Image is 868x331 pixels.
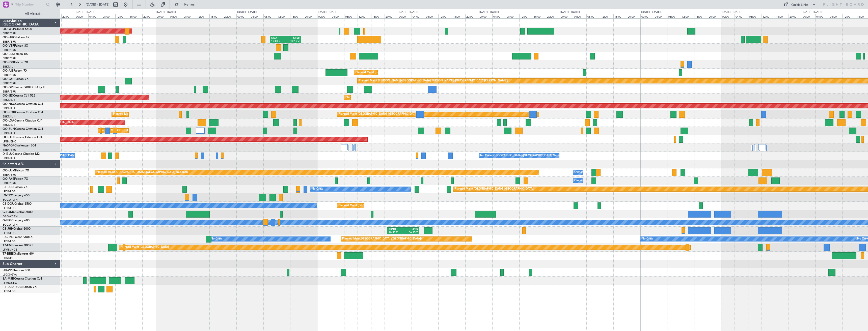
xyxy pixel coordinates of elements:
div: 16:00 [371,14,385,18]
div: 16:00 [290,14,304,18]
div: 00:00 [75,14,88,18]
div: 04:00 [492,14,506,18]
div: No Crew [642,235,653,243]
span: N604GF [3,144,14,147]
span: OO-LUX [3,136,14,139]
div: 08:00 [667,14,681,18]
span: All Aircraft [13,12,53,16]
span: OO-FAE [3,177,14,180]
a: LFPB/LBG [3,190,16,193]
div: [DATE] - [DATE] [641,10,661,14]
span: CS-JHH [3,227,13,230]
a: G-LEGCLegacy 600 [3,219,30,222]
a: OO-LUMFalcon 7X [3,169,29,172]
div: 10:00 Z [271,40,285,43]
div: No Crew [211,235,222,243]
div: Planned Maint Kortrijk-[GEOGRAPHIC_DATA] [345,94,404,101]
div: 16:00 [775,14,788,18]
a: LFPB/LBG [3,231,16,235]
div: 12:00 [438,14,452,18]
a: OO-ZUNCessna Citation CJ4 [3,128,43,131]
div: 16:00 [613,14,627,18]
div: Planned Maint [GEOGRAPHIC_DATA] ([GEOGRAPHIC_DATA] National) [96,169,188,176]
div: 20:00 [546,14,559,18]
span: OO-HHO [3,36,16,39]
a: F-HECDFalcon 7X [3,186,28,189]
span: Refresh [180,3,201,6]
span: F-GPNJ [3,236,13,239]
span: OO-ELK [3,53,14,56]
button: Quick Links [781,1,819,9]
div: 12:00 [196,14,209,18]
a: EBKT/KJK [3,156,15,160]
div: 20:00 [223,14,236,18]
div: 00:00 [560,14,573,18]
div: 08:00 [102,14,115,18]
a: EBBR/BRU [3,173,16,177]
a: LTBA/ISL [3,256,14,260]
div: 20:00 [627,14,640,18]
a: EBBR/BRU [3,90,16,94]
div: 16:00 [452,14,465,18]
a: OO-LXACessna Citation CJ4 [3,119,42,122]
span: OO-LUM [3,169,15,172]
div: 20:00 [465,14,479,18]
a: F-HECD (SUB)Falcon 7X [3,286,37,289]
div: 16:00 [533,14,546,18]
div: [DATE] - [DATE] [237,10,257,14]
div: [DATE] - [DATE] [803,10,822,14]
div: No Crew [312,185,323,193]
a: OO-FAEFalcon 7X [3,177,28,180]
span: OO-AIE [3,69,13,72]
a: EGGW/LTN [3,215,18,218]
div: 08:00 [748,14,762,18]
a: OO-HHOFalcon 8X [3,36,30,39]
div: KTEB [285,36,300,40]
span: G-FOMO [3,211,15,214]
button: All Aircraft [6,10,55,18]
a: EGGW/LTN [3,223,18,227]
a: EBBR/BRU [3,48,16,52]
div: 19:15 Z [285,40,300,43]
div: KRNO [389,228,403,231]
a: OO-LUXCessna Citation CJ4 [3,136,42,139]
a: F-GPNJFalcon 900EX [3,236,33,239]
div: 20:00 [789,14,802,18]
a: EGGW/LTN [3,198,18,202]
div: 00:00 [640,14,654,18]
div: 08:00 [263,14,277,18]
span: CS-DOU [3,202,14,205]
span: F-HECD (SUB) [3,286,23,289]
span: HB-VPI [3,269,12,272]
div: Planned Maint [GEOGRAPHIC_DATA] [121,244,169,251]
div: 04:00 [815,14,829,18]
span: OO-LAH [3,78,15,81]
div: 12:00 [600,14,613,18]
div: Planned Maint [GEOGRAPHIC_DATA] ([GEOGRAPHIC_DATA]) [356,69,435,76]
div: Planned Maint [GEOGRAPHIC_DATA] ([GEOGRAPHIC_DATA]) [455,185,534,193]
a: OO-WLPGlobal 5500 [3,28,32,31]
div: Owner Melsbroek Air Base [574,177,609,185]
div: 08:00 [183,14,196,18]
div: [DATE] - [DATE] [722,10,741,14]
span: [DATE] - [DATE] [86,2,110,7]
div: LPCS [403,228,418,231]
div: [DATE] - [DATE] [76,10,95,14]
a: CS-JHHGlobal 6000 [3,227,31,230]
div: 04:00 [331,14,344,18]
div: 08:00 [586,14,600,18]
a: EBBR/BRU [3,40,16,44]
div: No Crew [GEOGRAPHIC_DATA] ([GEOGRAPHIC_DATA] National) [480,152,565,160]
div: [DATE] - [DATE] [560,10,580,14]
span: OO-JID [3,94,13,97]
span: G-LEGC [3,219,13,222]
a: EBBR/BRU [3,56,16,60]
span: OO-ROK [3,111,15,114]
div: [DATE] - [DATE] [479,10,499,14]
span: F-HECD [3,186,14,189]
span: 3A-MSR [3,277,14,280]
a: T7-EMIHawker 900XP [3,244,33,247]
div: 00:00 [721,14,735,18]
a: LFSN/ENC [3,140,16,143]
div: 20:00 [708,14,721,18]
